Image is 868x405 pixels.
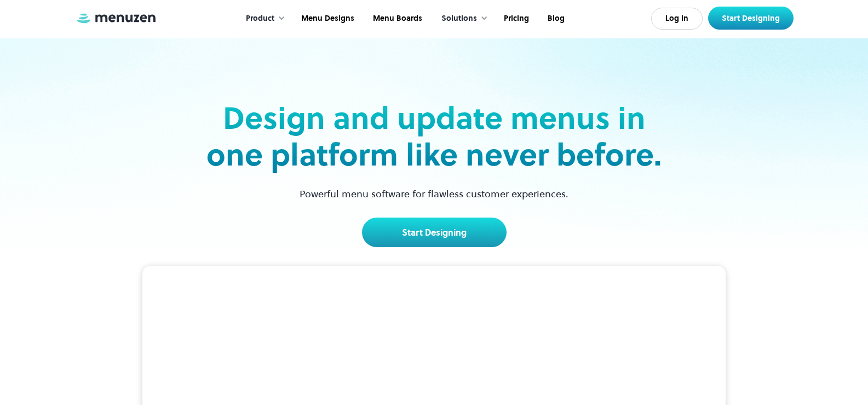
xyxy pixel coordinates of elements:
a: Start Designing [362,218,507,247]
a: Blog [537,2,573,36]
h2: Design and update menus in one platform like never before. [203,100,665,173]
p: Powerful menu software for flawless customer experiences. [286,186,582,201]
div: Product [246,13,274,25]
div: Solutions [441,13,477,25]
div: Solutions [430,2,493,36]
a: Menu Boards [363,2,430,36]
a: Log In [651,8,703,30]
a: Pricing [493,2,537,36]
a: Menu Designs [291,2,363,36]
div: Product [235,2,291,36]
a: Start Designing [708,7,794,30]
